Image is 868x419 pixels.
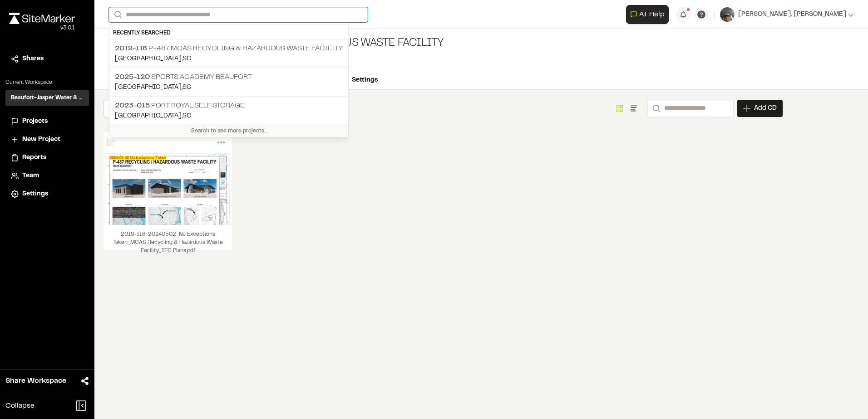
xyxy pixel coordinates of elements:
button: Search [109,7,125,22]
a: Settings [11,189,84,199]
div: Search to see more projects... [109,125,348,137]
div: 2019-116_20240502_No Exceptions Taken_MCAS Recycling & Hazardous Waste Facility_IFC Plans.pdf [104,225,232,250]
span: AI Help [639,9,665,20]
span: 2025-120 [115,74,150,80]
span: 2019-116 [115,45,147,52]
span: [PERSON_NAME]. [PERSON_NAME] [738,10,846,19]
h3: Beaufort-Jasper Water & Sewer Authority [11,94,84,102]
span: Team [22,171,39,181]
span: Reports [22,153,46,163]
div: P-487 MCAS Recycling & Hazardous Waste Facility [109,36,444,51]
a: Team [11,171,84,181]
a: Projects [11,117,84,127]
p: [GEOGRAPHIC_DATA] , SC [115,54,343,64]
a: New Project [11,135,84,145]
a: Reports [11,153,84,163]
div: Open AI Assistant [626,5,672,24]
span: New Project [22,135,60,145]
span: Projects [22,117,48,127]
button: [PERSON_NAME]. [PERSON_NAME] [720,7,853,22]
p: Current Workspace [5,78,89,87]
div: Oh geez...please don't... [9,24,75,32]
p: Port Royal Self Storage [115,100,343,111]
span: Settings [22,189,48,199]
img: rebrand.png [9,13,75,24]
button: Search [647,100,664,117]
p: Sports Academy Beaufort [115,72,343,83]
button: Open AI Assistant [626,5,669,24]
span: Collapse [5,400,35,411]
img: User [720,7,735,22]
a: Settings [343,72,387,89]
a: Shares [11,54,84,64]
p: [GEOGRAPHIC_DATA] , SC [115,83,343,93]
div: Recently Searched [109,27,348,39]
span: Add CD [754,104,777,113]
span: Shares [22,54,44,64]
a: 2025-120 Sports Academy Beaufort[GEOGRAPHIC_DATA],SC [109,68,348,96]
span: 2023-015 [115,102,150,109]
span: Share Workspace [5,375,66,386]
a: 2023-015 Port Royal Self Storage[GEOGRAPHIC_DATA],SC [109,96,348,125]
p: [GEOGRAPHIC_DATA] , SC [115,111,343,121]
a: 2019-116 P-487 MCAS Recycling & Hazardous Waste Facility[GEOGRAPHIC_DATA],SC [109,39,348,68]
p: P-487 MCAS Recycling & Hazardous Waste Facility [115,43,343,54]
